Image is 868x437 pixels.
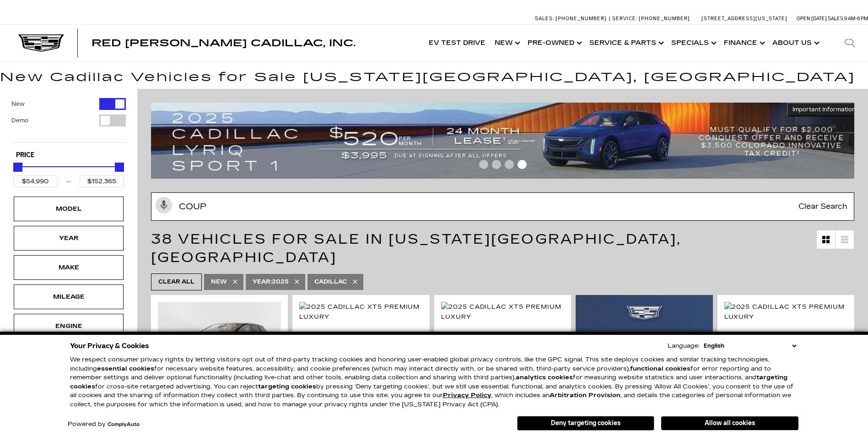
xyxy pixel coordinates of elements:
[701,16,787,22] a: [STREET_ADDRESS][US_STATE]
[314,276,347,288] span: Cadillac
[844,16,868,22] span: 9 AM-6 PM
[299,302,422,322] img: 2025 Cadillac XT5 Premium Luxury
[46,292,92,302] div: Mileage
[492,160,501,169] span: Go to slide 2
[253,279,272,285] span: Year :
[518,160,527,169] span: Go to slide 4
[115,163,124,172] div: Maximum Price
[517,416,654,431] button: Deny targeting cookies
[70,339,149,352] span: Your Privacy & Cookies
[46,233,92,243] div: Year
[13,163,22,172] div: Minimum Price
[516,374,573,381] strong: analytics cookies
[108,422,140,427] a: ComplyAuto
[13,175,58,187] input: Minimum
[490,25,523,61] a: New
[724,302,847,322] img: 2025 Cadillac XT5 Premium Luxury
[14,197,124,221] div: ModelModel
[46,262,92,273] div: Make
[158,302,281,394] img: 2025 Cadillac OPTIQ Sport 1
[158,276,194,288] span: Clear All
[258,383,316,390] strong: targeting cookies
[16,151,121,159] h5: Price
[831,25,868,61] div: Search
[151,192,854,221] input: Search Inventory
[817,230,835,249] a: Grid View
[668,343,700,349] div: Language:
[151,103,861,179] img: 2508-August-FOM-LYRIQ-Lease9
[151,231,681,266] span: 38 Vehicles for Sale in [US_STATE][GEOGRAPHIC_DATA], [GEOGRAPHIC_DATA]
[701,341,798,350] select: Language Select
[505,160,514,169] span: Go to slide 3
[667,25,719,61] a: Specials
[555,16,607,22] span: [PHONE_NUMBER]
[794,193,852,220] span: Clear Search
[11,116,28,125] label: Demo
[424,25,490,61] a: EV Test Drive
[14,255,124,280] div: MakeMake
[639,16,690,22] span: [PHONE_NUMBER]
[70,374,787,390] strong: targeting cookies
[68,421,140,427] div: Powered by
[768,25,822,61] a: About Us
[13,159,124,187] div: Price
[11,98,126,142] div: Filter by Vehicle Type
[630,365,690,372] strong: functional cookies
[253,276,289,288] span: 2025
[535,16,609,21] a: Sales: [PHONE_NUMBER]
[523,25,585,61] a: Pre-Owned
[211,276,227,288] span: New
[797,16,827,22] span: Open [DATE]
[535,16,554,22] span: Sales:
[18,34,64,52] img: Cadillac Dark Logo with Cadillac White Text
[609,16,692,21] a: Service: [PHONE_NUMBER]
[92,38,356,49] span: Red [PERSON_NAME] Cadillac, Inc.
[70,355,798,409] p: We respect consumer privacy rights by letting visitors opt out of third-party tracking cookies an...
[550,392,620,399] strong: Arbitration Provision
[92,38,356,48] a: Red [PERSON_NAME] Cadillac, Inc.
[661,416,798,430] button: Allow all cookies
[156,197,172,213] svg: Click to toggle on voice search
[14,226,124,251] div: YearYear
[14,284,124,309] div: MileageMileage
[441,302,564,322] img: 2025 Cadillac XT5 Premium Luxury
[46,204,92,214] div: Model
[14,314,124,339] div: EngineEngine
[585,25,667,61] a: Service & Parts
[828,16,844,22] span: Sales:
[787,103,861,116] button: Important Information
[719,25,768,61] a: Finance
[97,365,154,372] strong: essential cookies
[612,16,637,22] span: Service:
[443,392,491,399] u: Privacy Policy
[11,99,25,109] label: New
[479,160,488,169] span: Go to slide 1
[80,175,124,187] input: Maximum
[793,106,856,113] span: Important Information
[46,321,92,331] div: Engine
